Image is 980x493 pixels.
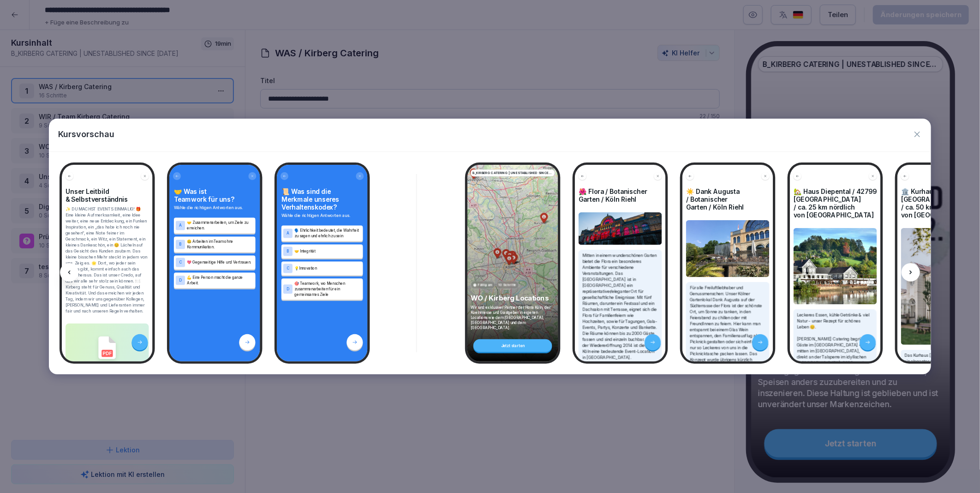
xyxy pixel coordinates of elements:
p: 🤝 Zusammenarbeiten, um Ziele zu erreichen. [187,220,254,231]
img: Bild und Text Vorschau [579,212,662,245]
h4: ☀️ Dank Augusta / Botanischer Garten / Köln Riehl [686,188,770,211]
p: Leckeres Essen, kühle Getränke & viel Natur - unser Rezept für schönes Leben 😊. [PERSON_NAME] Cat... [797,313,873,439]
p: Mitten in einem wunderschönen Garten bietet die Flora ein besonderes Ambiente für verschiedene Ve... [582,253,658,361]
p: 10 Schritte [499,283,517,288]
h4: 🏡 Haus Diepental / 42799 [GEOGRAPHIC_DATA] / ca. 25 km nördlich von [GEOGRAPHIC_DATA] [794,188,877,219]
p: D [179,278,182,283]
p: B_KIRBERG CATERING | UNESTABLISHED SINCE [DATE] [473,171,553,176]
p: B [179,242,182,246]
p: 💪 Eine Person macht die ganze Arbeit. [187,275,254,286]
h4: 🤝 Was ist Teamwork für uns? [174,188,256,204]
p: Fällig am [478,283,493,288]
p: D [287,287,289,291]
img: pdf_icon.svg [98,337,116,360]
p: 💖 Gegenseitige Hilfe und Vertrauen. [187,260,254,265]
p: C [179,260,182,265]
h4: 📜 Was sind die Merkmale unseres Verhaltenskodex? [281,188,363,211]
p: Für alle Freiluftliebhaber und Genussmenschen: Unser Kölner Gartenlokal Dank Augusta auf der Südt... [690,285,766,387]
p: 💡Innovation [294,266,361,271]
p: 🎯 Teamwork, wo Menschen zusammenarbeiten für ein gemeinsames Ziele [294,281,361,298]
p: Wir sind exklusiver Partner der Flora Köln, der Koelnmesse und Gastgeber in eigenen Locations wie... [471,305,555,331]
p: Kursvorschau [58,128,114,140]
p: A [179,223,182,228]
p: Wähle die richtigen Antworten aus. [281,212,363,219]
p: Wähle die richtigen Antworten aus. [174,204,256,211]
p: WO / Kirberg Locations [471,294,555,302]
p: C [287,266,289,271]
p: 🗣️ Ehrlichkeit bedeutet, die Wahrheit zu sagen und ehrlich zu sein [294,228,361,239]
img: Bild und Text Vorschau [686,220,770,277]
h4: Unser Leitbild & Selbstverständnis [66,188,149,204]
p: ✨ DU MACHST EVENTS EINMALIG! 🎁 Eine kleine Aufmerksamkeit, eine Idee weiter, eine neue Entdeckung... [66,206,149,314]
p: A [287,231,289,235]
p: 🤝 Integrität [294,249,361,254]
img: Bild und Text Vorschau [794,228,877,305]
div: Jetzt starten [473,339,552,352]
p: B [287,249,289,253]
h4: 🌺 Flora / Botanischer Garten / Köln Riehl [579,188,662,204]
p: 🤐 Arbeiten im Team ohne Kommunikation. [187,239,254,250]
